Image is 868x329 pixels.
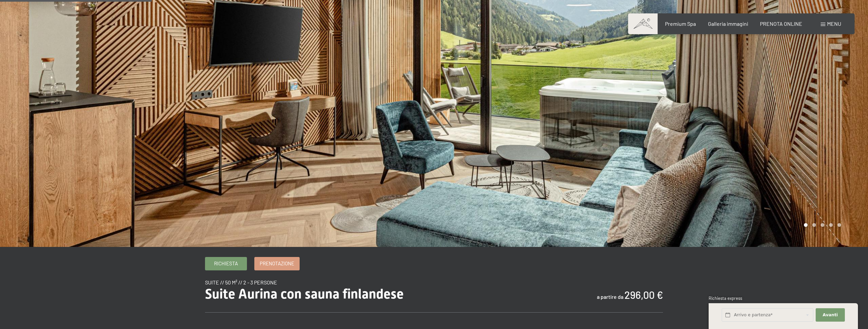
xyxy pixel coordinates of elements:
[205,257,247,270] a: Richiesta
[260,260,294,267] span: Prenotazione
[827,20,841,27] span: Menu
[597,293,623,300] span: a partire da
[708,20,748,27] a: Galleria immagini
[709,295,742,301] span: Richiesta express
[823,312,838,318] span: Avanti
[624,289,663,301] b: 296,00 €
[255,257,299,270] a: Prenotazione
[816,308,845,322] button: Avanti
[214,260,238,267] span: Richiesta
[760,20,802,27] a: PRENOTA ONLINE
[205,279,277,285] span: suite // 50 m² // 2 - 3 persone
[665,20,696,27] a: Premium Spa
[205,286,404,302] span: Suite Aurina con sauna finlandese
